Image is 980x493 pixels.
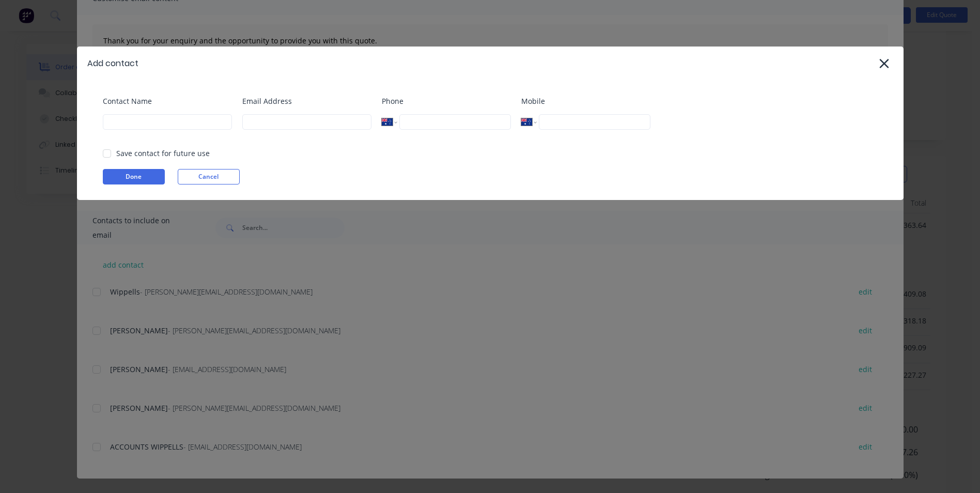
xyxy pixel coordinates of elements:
label: Contact Name [103,96,232,106]
label: Email Address [242,96,371,106]
button: Done [103,169,165,184]
div: Save contact for future use [116,148,210,159]
button: Cancel [178,169,240,184]
div: Add contact [87,57,138,70]
label: Mobile [521,96,650,106]
label: Phone [382,96,511,106]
